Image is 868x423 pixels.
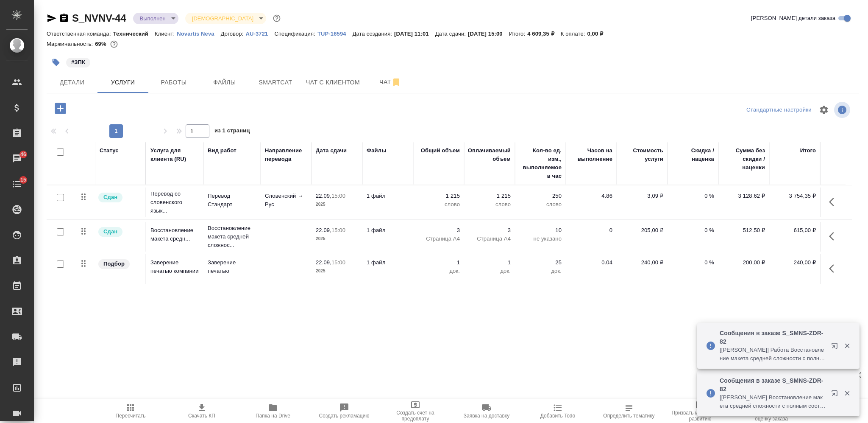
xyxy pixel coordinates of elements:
[773,192,816,200] p: 3 754,35 ₽
[773,226,816,235] p: 615,00 ₽
[316,267,358,275] p: 2025
[15,150,31,159] span: 46
[317,31,353,37] p: TUP-16594
[177,31,221,37] p: Novartis Neva
[331,227,345,233] p: 15:00
[316,146,347,155] div: Дата сдачи
[394,31,435,37] p: [DATE] 11:01
[800,146,816,155] div: Итого
[331,259,345,266] p: 15:00
[773,258,816,267] p: 240,00 ₽
[838,389,856,397] button: Закрыть
[316,259,331,266] p: 22.09,
[103,227,117,236] p: Сдан
[150,146,199,163] div: Услуга для клиента (RU)
[150,226,199,243] p: Восстановление макета средн...
[587,31,609,37] p: 0,00 ₽
[367,258,409,267] p: 1 файл
[391,77,401,87] svg: Отписаться
[177,30,221,37] a: Novartis Neva
[59,13,69,23] button: Скопировать ссылку
[468,192,511,200] p: 1 215
[826,337,846,358] button: Открыть в новой вкладке
[255,77,296,88] span: Smartcat
[150,190,199,215] p: Перевод со словенского язык...
[417,200,460,209] p: слово
[824,226,844,247] button: Показать кнопки
[621,192,663,200] p: 3,09 ₽
[65,58,91,65] span: ЗПК
[137,15,168,22] button: Выполнен
[317,30,353,37] a: TUP-16594
[838,342,856,350] button: Закрыть
[71,58,85,67] p: #ЗПК
[672,146,714,163] div: Скидка / наценка
[271,13,282,24] button: Доп статусы указывают на важность/срочность заказа
[814,100,834,120] span: Настроить таблицу
[621,146,663,163] div: Стоимость услуги
[566,222,617,252] td: 0
[468,267,511,275] p: док.
[621,226,663,235] p: 205,00 ₽
[47,31,113,37] p: Ответственная команда:
[751,14,835,22] span: [PERSON_NAME] детали заказа
[417,267,460,275] p: док.
[834,102,852,118] span: Посмотреть информацию
[723,146,765,172] div: Сумма без скидки / наценки
[103,77,143,88] span: Услуги
[367,226,409,235] p: 1 файл
[519,258,562,267] p: 25
[331,193,345,199] p: 15:00
[47,41,95,47] p: Маржинальность:
[208,146,236,155] div: Вид работ
[208,224,256,249] p: Восстановление макета средней сложнос...
[265,146,307,163] div: Направление перевода
[47,13,57,23] button: Скопировать ссылку для ЯМессенджера
[723,258,765,267] p: 200,00 ₽
[824,258,844,279] button: Показать кнопки
[720,376,826,393] p: Сообщения в заказе S_SMNS-ZDR-82
[672,226,714,235] p: 0 %
[185,13,266,24] div: Выполнен
[417,192,460,200] p: 1 215
[245,31,274,37] p: AU-3721
[519,146,562,180] div: Кол-во ед. изм., выполняемое в час
[72,12,126,24] a: S_NVNV-44
[2,174,32,195] a: 15
[723,192,765,200] p: 3 128,62 ₽
[509,31,527,37] p: Итого:
[417,235,460,243] p: Страница А4
[672,258,714,267] p: 0 %
[214,126,250,138] span: из 1 страниц
[103,193,117,202] p: Сдан
[468,146,511,163] div: Оплачиваемый объем
[95,41,108,47] p: 69%
[468,258,511,267] p: 1
[421,146,460,155] div: Общий объем
[208,258,256,275] p: Заверение печатью
[316,235,358,243] p: 2025
[100,146,119,155] div: Статус
[370,77,411,87] span: Чат
[519,200,562,209] p: слово
[155,31,177,37] p: Клиент:
[417,258,460,267] p: 1
[316,193,331,199] p: 22.09,
[153,77,194,88] span: Работы
[527,31,561,37] p: 4 609,35 ₽
[353,31,394,37] p: Дата создания:
[103,260,125,268] p: Подбор
[435,31,468,37] p: Дата сдачи:
[468,226,511,235] p: 3
[826,385,846,405] button: Открыть в новой вкладке
[245,30,274,37] a: AU-3721
[468,235,511,243] p: Страница А4
[316,227,331,233] p: 22.09,
[367,146,386,155] div: Файлы
[561,31,587,37] p: К оплате:
[150,258,199,275] p: Заверение печатью компании
[621,258,663,267] p: 240,00 ₽
[566,188,617,217] td: 4.86
[468,200,511,209] p: слово
[47,53,65,72] button: Добавить тэг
